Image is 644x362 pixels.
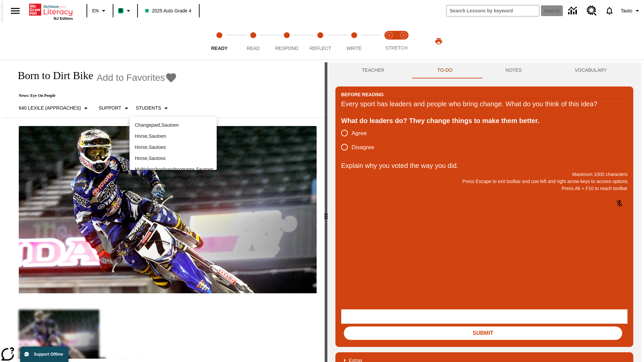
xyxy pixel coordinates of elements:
p: Changepwd , Sautoen [135,122,211,129]
body: Explain why you voted the way you did. Maximum 1000 characters Press Alt + F10 to reach toolbar P... [3,5,98,11]
p: Multipleschoolsandprograms , Sautoen [135,166,211,173]
p: Horse , Sautoss [135,155,211,162]
p: Horse , Sautoes [135,144,211,151]
p: Horse , Sautoen [135,133,211,140]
